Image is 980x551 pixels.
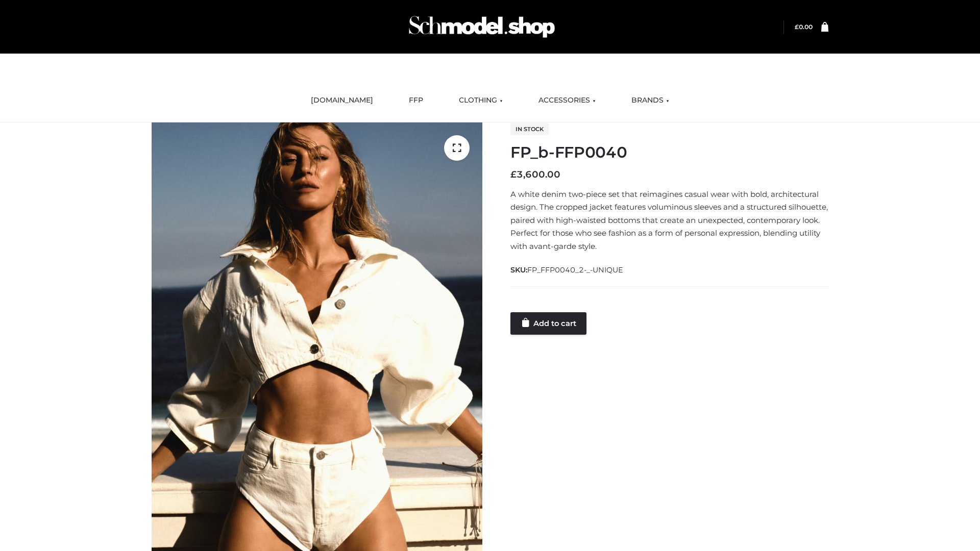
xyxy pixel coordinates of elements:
a: ACCESSORIES [531,89,603,112]
a: CLOTHING [451,89,510,112]
h1: FP_b-FFP0040 [510,143,828,162]
img: Schmodel Admin 964 [405,7,558,47]
a: Add to cart [510,312,586,335]
span: In stock [510,123,549,135]
span: £ [795,23,799,31]
a: BRANDS [624,89,677,112]
a: [DOMAIN_NAME] [303,89,381,112]
bdi: 0.00 [795,23,813,31]
span: FP_FFP0040_2-_-UNIQUE [527,265,623,274]
a: FFP [401,89,431,112]
span: SKU: [510,264,624,276]
bdi: 3,600.00 [510,169,560,180]
span: £ [510,169,517,180]
a: £0.00 [795,23,813,31]
p: A white denim two-piece set that reimagines casual wear with bold, architectural design. The crop... [510,188,828,253]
